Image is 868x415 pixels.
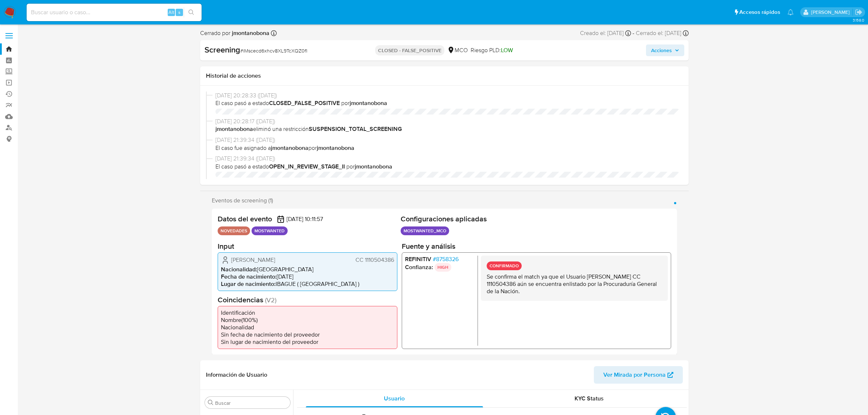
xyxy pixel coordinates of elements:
[269,162,345,171] b: OPEN_IN_REVIEW_STAGE_II
[215,125,253,133] b: jmontanobona
[811,9,852,16] p: juan.montanobonaga@mercadolibre.com.co
[632,29,634,37] span: -
[184,7,199,18] button: search-icon
[215,92,680,100] span: [DATE] 20:28:33 ([DATE])
[215,117,680,125] span: [DATE] 20:28:17 ([DATE])
[240,47,307,54] span: # iMscecd6xhcv8XL9TcXQZ0fI
[594,366,683,384] button: Ver Mirada por Persona
[271,144,308,152] b: jmontanobona
[636,29,689,37] div: Cerrado el: [DATE]
[575,394,604,403] span: KYC Status
[178,9,180,16] span: s
[447,46,468,54] div: MCO
[205,44,240,55] b: Screening
[215,155,680,163] span: [DATE] 21:39:34 ([DATE])
[200,29,269,37] span: Cerrado por
[215,99,680,107] span: El caso pasó a estado por
[787,9,794,15] a: Notificaciones
[215,144,680,152] span: El caso fue asignado a por
[375,45,444,55] p: CLOSED - FALSE_POSITIVE
[651,44,672,56] span: Acciones
[580,29,631,37] div: Creado el: [DATE]
[855,8,863,16] a: Salir
[501,46,513,54] span: LOW
[309,125,402,133] b: SUSPENSION_TOTAL_SCREENING
[208,400,214,406] button: Buscar
[215,400,287,406] input: Buscar
[269,99,340,107] b: CLOSED_FALSE_POSITIVE
[168,9,174,16] span: Alt
[355,162,392,171] b: jmontanobona
[471,46,513,54] span: Riesgo PLD:
[215,125,680,133] span: eliminó una restricción
[215,136,680,144] span: [DATE] 21:39:34 ([DATE])
[646,44,684,56] button: Acciones
[206,371,267,379] h1: Información de Usuario
[27,8,202,17] input: Buscar usuario o caso...
[215,163,680,171] span: El caso pasó a estado por
[206,72,683,79] h1: Historial de acciones
[739,8,780,16] span: Accesos rápidos
[350,99,387,107] b: jmontanobona
[384,394,405,403] span: Usuario
[603,366,666,384] span: Ver Mirada por Persona
[230,29,269,37] b: jmontanobona
[317,144,354,152] b: jmontanobona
